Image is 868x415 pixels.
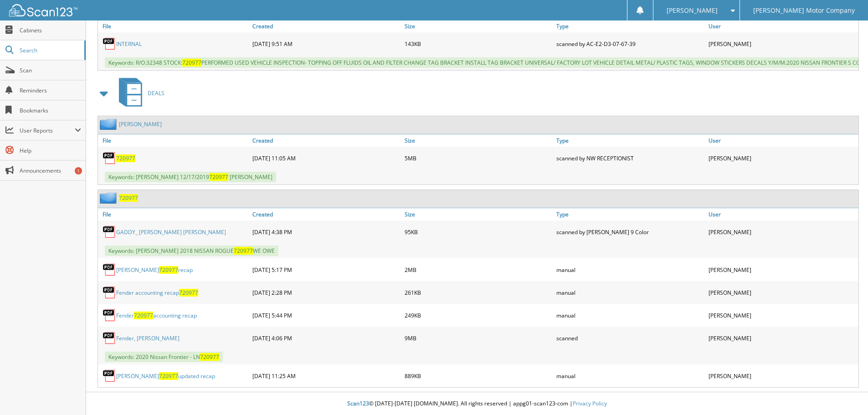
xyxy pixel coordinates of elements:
span: Cabinets [20,26,81,34]
span: 720977 [159,266,178,274]
div: [DATE] 5 :44 PM [250,306,402,324]
div: [PERSON_NAME] [706,283,858,302]
a: User [706,20,858,32]
div: scanned [554,329,706,347]
a: 720977 [116,154,135,162]
div: manual [554,367,706,385]
div: 2MB [402,261,555,279]
span: Bookmarks [20,107,81,114]
div: © [DATE]-[DATE] [DOMAIN_NAME]. All rights reserved | appg01-scan123-com | [86,393,868,415]
div: [DATE] 5 :17 PM [250,261,402,279]
div: manual [554,261,706,279]
div: [DATE] 4 :06 PM [250,329,402,347]
a: Type [554,208,706,220]
span: 720977 [159,372,178,380]
a: [PERSON_NAME]720977updated recap [116,372,215,380]
a: User [706,208,858,220]
a: File [98,20,250,32]
a: GADDY_ [PERSON_NAME] [PERSON_NAME] [116,228,226,236]
a: Privacy Policy [573,400,607,407]
a: 720977 [119,194,138,202]
div: scanned by NW RECEPTIONIST [554,149,706,167]
span: 720977 [182,59,201,67]
div: [PERSON_NAME] [706,149,858,167]
img: PDF.png [103,369,116,383]
div: 249KB [402,306,555,324]
img: PDF.png [103,37,116,51]
span: 720977 [234,247,253,255]
span: Keywords: [PERSON_NAME] 2018 NISSAN ROGUE WE OWE [105,246,278,256]
div: 95KB [402,223,555,241]
a: Fender720977accounting recap [116,312,197,319]
span: Reminders [20,87,81,94]
span: 720977 [209,173,228,181]
img: PDF.png [103,151,116,165]
iframe: Chat Widget [822,371,868,415]
span: DEALS [148,89,164,97]
a: File [98,134,250,147]
span: 720977 [200,353,219,361]
div: [PERSON_NAME] [706,223,858,241]
img: PDF.png [103,286,116,299]
div: 889KB [402,367,555,385]
span: 720977 [134,312,153,319]
img: folder2.png [100,192,119,204]
div: 1 [75,167,82,174]
a: Fender, [PERSON_NAME] [116,334,180,342]
a: File [98,208,250,220]
a: [PERSON_NAME]720977recap [116,266,193,274]
a: Created [250,134,402,147]
div: manual [554,283,706,302]
a: Type [554,134,706,147]
div: 261KB [402,283,555,302]
span: Help [20,147,81,154]
a: Created [250,20,402,32]
img: scan123-logo-white.svg [9,4,77,16]
span: Scan [20,67,81,74]
div: 9MB [402,329,555,347]
div: [DATE] 4 :38 PM [250,223,402,241]
a: Created [250,208,402,220]
a: Size [402,20,555,32]
div: scanned by [PERSON_NAME] 9 Color [554,223,706,241]
div: [PERSON_NAME] [706,329,858,347]
span: Keywords: 2020 Nissan Frontier - LN [105,352,223,362]
a: [PERSON_NAME] [119,120,162,128]
a: Type [554,20,706,32]
div: 143KB [402,35,555,53]
div: [DATE] 2 :28 PM [250,283,402,302]
a: Size [402,208,555,220]
div: [PERSON_NAME] [706,367,858,385]
a: Size [402,134,555,147]
div: [DATE] 11 :25 AM [250,367,402,385]
img: PDF.png [103,263,116,277]
img: folder2.png [100,118,119,130]
div: 5MB [402,149,555,167]
span: User Reports [20,127,75,134]
div: [PERSON_NAME] [706,35,858,53]
div: [DATE] 9 :51 AM [250,35,402,53]
div: [PERSON_NAME] [706,261,858,279]
a: Fender accounting recap720977 [116,289,198,297]
span: [PERSON_NAME] [667,8,718,13]
span: Scan123 [347,400,369,407]
span: Search [20,46,80,54]
img: PDF.png [103,225,116,239]
div: [DATE] 11 :05 AM [250,149,402,167]
div: [PERSON_NAME] [706,306,858,324]
div: scanned by AC-E2-D 3-07-67-39 [554,35,706,53]
span: 720977 [179,289,198,297]
a: DEALS [113,75,164,111]
span: Announcements [20,167,81,174]
a: User [706,134,858,147]
div: manual [554,306,706,324]
img: PDF.png [103,308,116,322]
span: Keywords: [PERSON_NAME] 12/17/ 2019 [PERSON_NAME] [105,172,276,182]
a: INTERNAL [116,40,142,48]
span: [PERSON_NAME] Motor Company [753,8,855,13]
img: PDF.png [103,331,116,345]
